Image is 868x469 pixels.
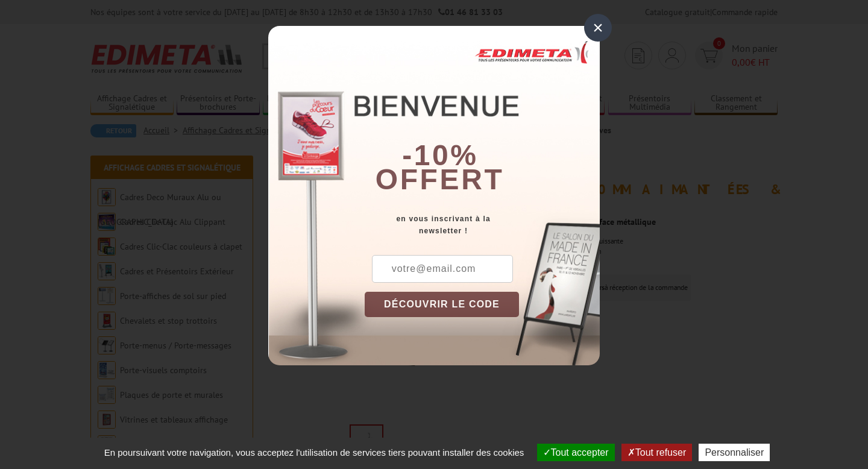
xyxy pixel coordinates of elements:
button: Personnaliser (fenêtre modale) [699,444,770,461]
font: offert [376,163,505,195]
button: DÉCOUVRIR LE CODE [365,292,519,317]
b: -10% [402,139,478,171]
span: En poursuivant votre navigation, vous acceptez l'utilisation de services tiers pouvant installer ... [98,447,530,458]
div: en vous inscrivant à la newsletter ! [365,213,600,237]
input: votre@email.com [372,255,513,283]
button: Tout refuser [621,444,692,461]
button: Tout accepter [537,444,615,461]
div: × [584,14,612,42]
